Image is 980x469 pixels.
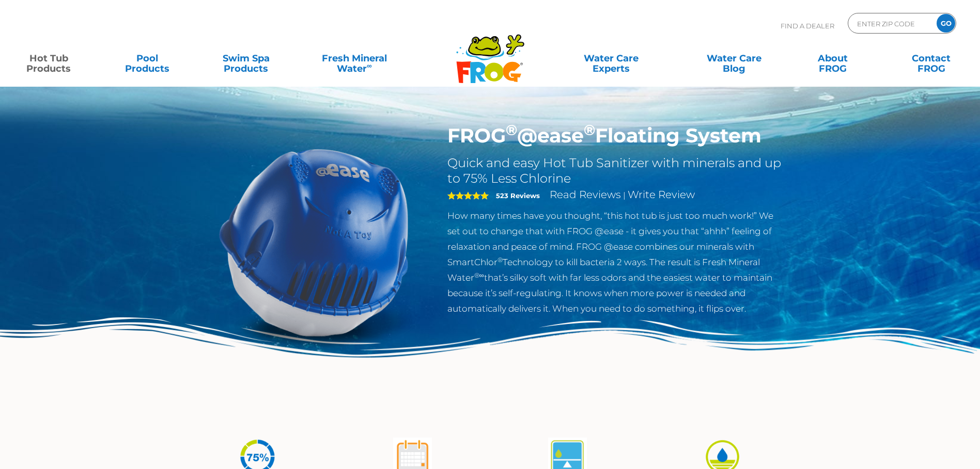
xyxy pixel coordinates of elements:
[937,14,955,33] input: GO
[447,208,785,316] p: How many times have you thought, “this hot tub is just too much work!” We set out to change that ...
[447,124,785,148] h1: FROG @ease Floating System
[306,48,402,69] a: Fresh MineralWater∞
[695,48,772,69] a: Water CareBlog
[447,155,785,186] h2: Quick and easy Hot Tub Sanitizer with minerals and up to 75% Less Chlorine
[584,121,595,139] sup: ®
[497,256,503,264] sup: ®
[208,48,285,69] a: Swim SpaProducts
[549,48,674,69] a: Water CareExperts
[794,48,871,69] a: AboutFROG
[496,191,540,200] strong: 523 Reviews
[550,188,621,201] a: Read Reviews
[10,48,87,69] a: Hot TubProducts
[196,124,432,360] img: hot-tub-product-atease-system.png
[781,13,834,39] p: Find A Dealer
[450,21,530,84] img: Frog Products Logo
[367,61,372,70] sup: ∞
[109,48,186,69] a: PoolProducts
[628,188,695,201] a: Write Review
[623,190,626,200] span: |
[506,121,517,139] sup: ®
[474,271,484,279] sup: ®∞
[447,191,489,200] span: 5
[893,48,970,69] a: ContactFROG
